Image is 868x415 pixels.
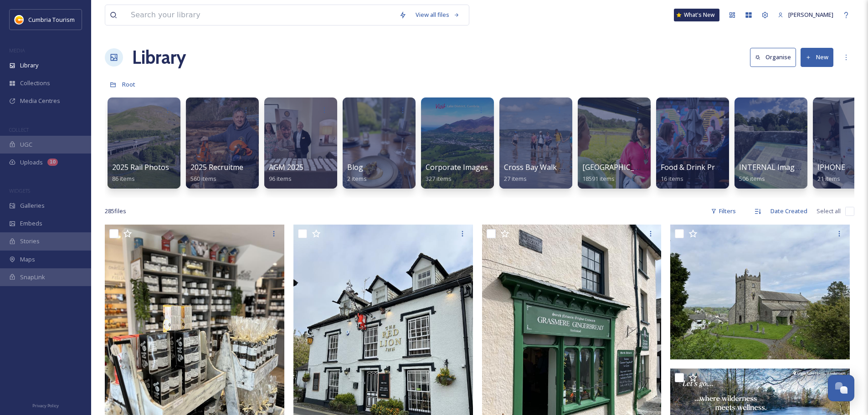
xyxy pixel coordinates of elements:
[269,174,292,183] span: 96 items
[112,163,169,183] a: 2025 Rail Photos86 items
[773,6,838,24] a: [PERSON_NAME]
[828,375,854,401] button: Open Chat
[20,273,45,282] span: SnapLink
[20,201,45,210] span: Galleries
[347,163,367,183] a: Blog2 items
[269,163,303,183] a: AGM 202596 items
[190,174,216,183] span: 560 items
[20,140,32,149] span: UGC
[32,403,59,409] span: Privacy Policy
[817,163,845,183] a: IPHONE21 items
[15,15,24,24] img: images.jpg
[582,163,656,183] a: [GEOGRAPHIC_DATA]18591 items
[706,202,740,220] div: Filters
[661,174,683,183] span: 16 items
[817,207,841,215] span: Select all
[122,80,135,88] span: Root
[9,126,29,133] span: COLLECT
[126,5,395,25] input: Search your library
[269,162,303,172] span: AGM 2025
[504,162,575,172] span: Cross Bay Walk 2024
[739,163,806,183] a: INTERNAL Imagery506 items
[20,219,42,228] span: Embeds
[750,48,801,67] a: Organise
[801,48,833,67] button: New
[47,159,58,166] div: 10
[739,174,765,183] span: 506 items
[20,158,43,167] span: Uploads
[504,163,575,183] a: Cross Bay Walk 202427 items
[20,237,40,246] span: Stories
[122,79,135,90] a: Root
[411,6,464,24] a: View all files
[347,174,367,183] span: 2 items
[9,47,25,54] span: MEDIA
[426,162,488,172] span: Corporate Images
[28,15,75,24] span: Cumbria Tourism
[190,162,315,172] span: 2025 Recruitment - [PERSON_NAME]
[582,162,656,172] span: [GEOGRAPHIC_DATA]
[190,163,315,183] a: 2025 Recruitment - [PERSON_NAME]560 items
[105,207,126,215] span: 285 file s
[674,9,719,21] a: What's New
[20,61,38,70] span: Library
[20,97,60,105] span: Media Centres
[670,225,850,359] img: Hawkshead - church.JPG
[112,174,135,183] span: 86 items
[112,162,169,172] span: 2025 Rail Photos
[750,48,796,67] button: Organise
[739,162,806,172] span: INTERNAL Imagery
[817,174,840,183] span: 21 items
[9,187,30,194] span: WIDGETS
[817,162,845,172] span: IPHONE
[766,202,812,220] div: Date Created
[426,174,452,183] span: 327 items
[20,255,35,264] span: Maps
[661,163,731,183] a: Food & Drink Project16 items
[426,163,488,183] a: Corporate Images327 items
[32,400,59,410] a: Privacy Policy
[504,174,527,183] span: 27 items
[347,162,363,172] span: Blog
[788,10,833,19] span: [PERSON_NAME]
[132,44,186,71] a: Library
[582,174,615,183] span: 18591 items
[20,79,50,87] span: Collections
[661,162,731,172] span: Food & Drink Project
